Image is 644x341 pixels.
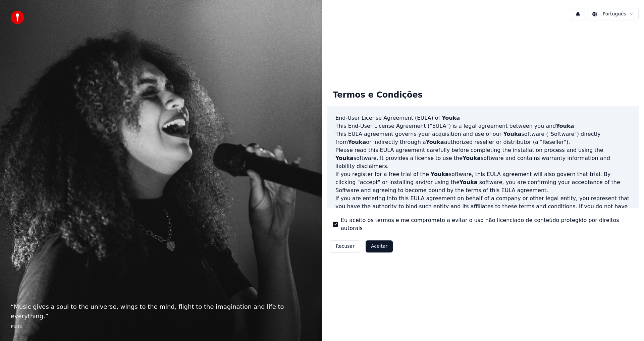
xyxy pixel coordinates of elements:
[442,115,460,121] span: Youka
[503,131,521,137] span: Youka
[335,155,354,161] span: Youka
[335,146,631,170] p: Please read this EULA agreement carefully before completing the installation process and using th...
[426,139,444,145] span: Youka
[335,130,631,146] p: This EULA agreement governs your acquisition and use of our software ("Software") directly from o...
[11,11,24,24] img: youka
[556,123,574,129] span: Youka
[463,155,481,161] span: Youka
[335,114,631,122] h3: End-User License Agreement (EULA) of
[366,240,393,252] button: Aceitar
[341,216,633,232] label: Eu aceito os termos e me comprometo a evitar o uso não licenciado de conteúdo protegido por direi...
[335,170,631,194] p: If you register for a free trial of the software, this EULA agreement will also govern that trial...
[348,139,366,145] span: Youka
[330,240,360,252] button: Recusar
[460,179,478,185] span: Youka
[335,194,631,227] p: If you are entering into this EULA agreement on behalf of a company or other legal entity, you re...
[11,324,311,330] footer: Plato
[335,122,631,130] p: This End-User License Agreement ("EULA") is a legal agreement between you and
[11,302,311,321] p: “ Music gives a soul to the universe, wings to the mind, flight to the imagination and life to ev...
[431,171,449,177] span: Youka
[327,84,428,106] div: Termos e Condições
